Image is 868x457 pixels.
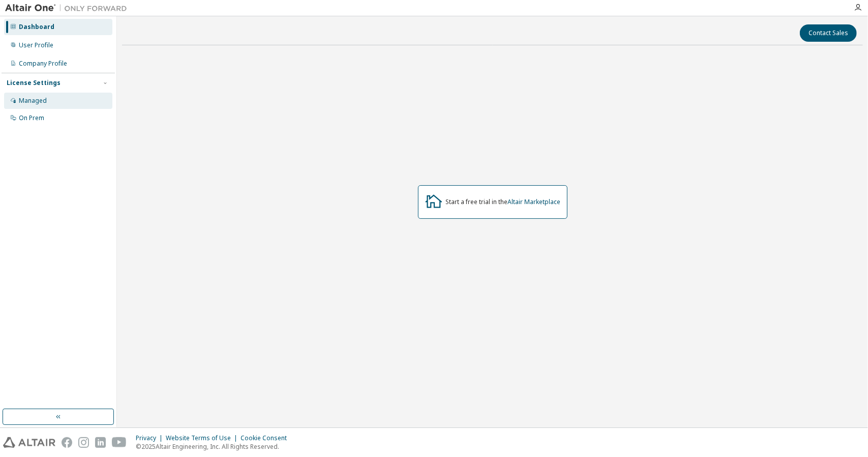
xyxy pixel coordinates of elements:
img: facebook.svg [62,437,72,448]
img: linkedin.svg [95,437,106,448]
img: instagram.svg [78,437,89,448]
img: youtube.svg [112,437,127,448]
div: Managed [19,97,47,105]
p: © 2025 Altair Engineering, Inc. All Rights Reserved. [136,442,293,451]
button: Contact Sales [800,24,857,42]
div: Cookie Consent [241,434,293,442]
div: Start a free trial in the [446,198,561,206]
div: Website Terms of Use [166,434,241,442]
div: User Profile [19,41,53,49]
div: License Settings [7,79,61,87]
a: Altair Marketplace [508,197,561,206]
img: altair_logo.svg [3,437,55,448]
div: Company Profile [19,60,67,68]
img: Altair One [5,3,132,13]
div: Dashboard [19,23,54,31]
div: On Prem [19,114,44,122]
div: Privacy [136,434,166,442]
